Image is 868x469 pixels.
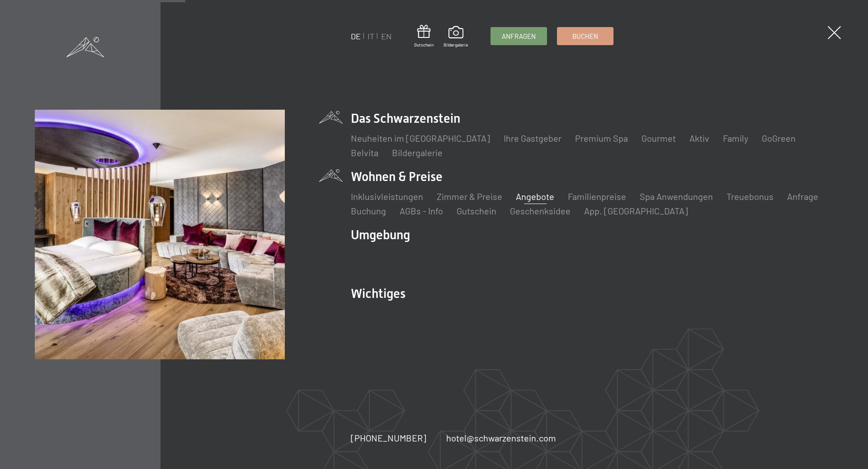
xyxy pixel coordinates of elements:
[392,147,443,158] a: Bildergalerie
[504,133,561,144] a: Ihre Gastgeber
[351,205,386,216] a: Buchung
[787,191,818,202] a: Anfrage
[443,26,468,48] a: Bildergalerie
[726,191,774,202] a: Treuebonus
[762,133,796,144] a: GoGreen
[491,28,547,45] a: Anfragen
[351,133,490,144] a: Neuheiten im [GEOGRAPHIC_DATA]
[723,133,748,144] a: Family
[351,432,426,443] span: [PHONE_NUMBER]
[689,133,709,144] a: Aktiv
[351,432,426,444] a: [PHONE_NUMBER]
[437,191,502,202] a: Zimmer & Preise
[516,191,554,202] a: Angebote
[575,133,628,144] a: Premium Spa
[351,147,378,158] a: Belvita
[351,191,423,202] a: Inklusivleistungen
[381,31,392,41] a: EN
[443,42,468,48] span: Bildergalerie
[414,42,434,48] span: Gutschein
[457,205,496,216] a: Gutschein
[572,32,598,41] span: Buchen
[557,28,613,45] a: Buchen
[502,32,536,41] span: Anfragen
[368,31,374,41] a: IT
[446,432,556,444] a: hotel@schwarzenstein.com
[400,205,443,216] a: AGBs - Info
[584,205,688,216] a: App. [GEOGRAPHIC_DATA]
[642,133,676,144] a: Gourmet
[414,25,434,48] a: Gutschein
[568,191,626,202] a: Familienpreise
[35,110,285,359] img: Wellnesshotel Südtirol SCHWARZENSTEIN - Wellnessurlaub in den Alpen, Wandern und Wellness
[510,205,571,216] a: Geschenksidee
[640,191,713,202] a: Spa Anwendungen
[351,31,361,41] a: DE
